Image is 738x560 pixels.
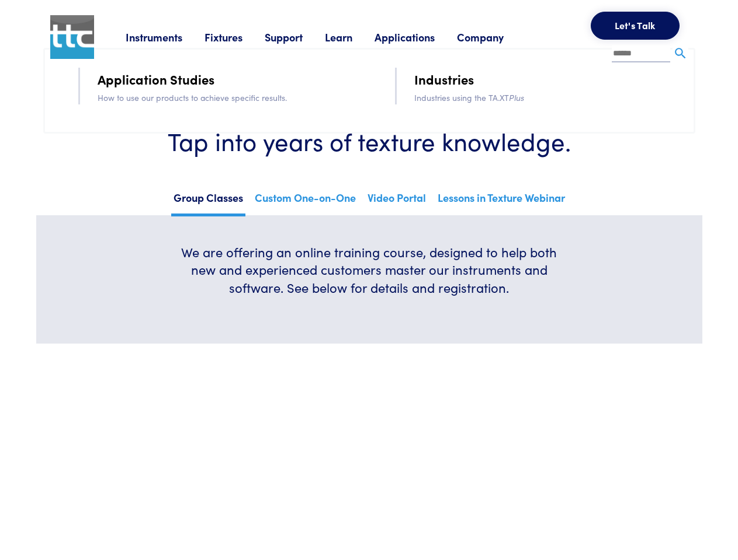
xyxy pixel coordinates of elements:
i: Plus [509,92,524,103]
a: Applications [375,30,457,44]
a: Video Portal [365,188,428,213]
img: ttc_logo_1x1_v1.0.png [50,15,94,59]
a: Fixtures [205,30,265,44]
p: How to use our products to achieve specific results. [98,91,362,104]
a: Industries [414,69,474,89]
a: Learn [325,30,375,44]
p: Industries using the TA.XT [414,91,679,104]
h6: We are offering an online training course, designed to help both new and experienced customers ma... [173,243,566,297]
a: Group Classes [171,188,245,216]
button: Let's Talk [591,12,680,40]
a: Lessons in Texture Webinar [435,188,567,213]
a: Support [265,30,325,44]
a: Application Studies [98,69,214,89]
a: Instruments [126,30,205,44]
h1: Tap into years of texture knowledge. [71,125,667,156]
a: Custom One-on-One [252,188,358,213]
a: Company [457,30,526,44]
